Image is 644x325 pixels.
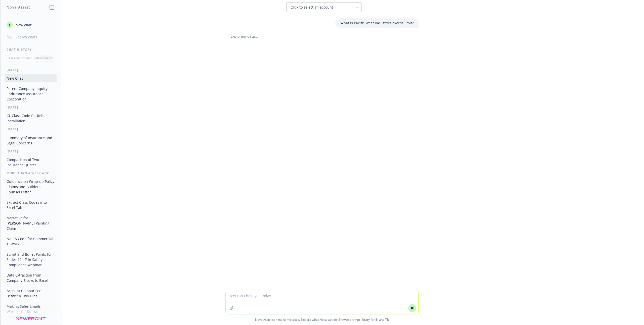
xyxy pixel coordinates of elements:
button: New Chat [5,74,57,82]
button: GL Class Code for Rebar Installation [5,112,57,125]
button: Parent Company Inquiry: Endurance Assurance Corporation [5,84,57,103]
button: Narrative for [PERSON_NAME] Painting Claim [5,214,57,233]
a: BI [375,317,378,322]
div: [DATE] [1,127,61,131]
div: [DATE] [1,105,61,110]
button: Extract Class Codes into Excel Table [5,198,57,212]
p: Current account [9,56,32,60]
p: What is Pacific West Industry's excess limit? [340,20,414,26]
button: Making Sales Emails Warmer for Known Prospects [5,302,57,321]
span: Click to select an account [291,5,333,10]
h1: Nova Assist [7,5,30,10]
p: All accounts [35,56,52,60]
button: Click to select an account [286,2,362,12]
span: New chat [15,22,32,28]
div: Exploring data... [225,34,419,39]
button: Script and Bullet Points for Slides 12-17 in Safety Compliance Webinar [5,250,57,269]
div: Chat History [1,47,61,52]
button: Account Comparison Between Two Files [5,287,57,300]
input: Search chats [15,33,55,40]
button: Guidance on Wrap-up Policy Claims and Builder's Counsel Letter [5,177,57,196]
button: New chat [5,20,57,29]
div: More than a week ago [1,171,61,175]
button: Comparison of Two Insurance Quotes [5,155,57,169]
button: Data Extraction from Company Blocks to Excel [5,271,57,285]
div: [DATE] [1,149,61,153]
button: NAICS Code for Commercial TI Work [5,235,57,248]
a: TR [385,317,389,322]
div: [DATE] [1,68,61,72]
button: Summary of Insurance and Legal Concerns [5,134,57,147]
span: Nova Assist can make mistakes. Explore what Nova can do: Browse prompt library for and [2,314,642,325]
